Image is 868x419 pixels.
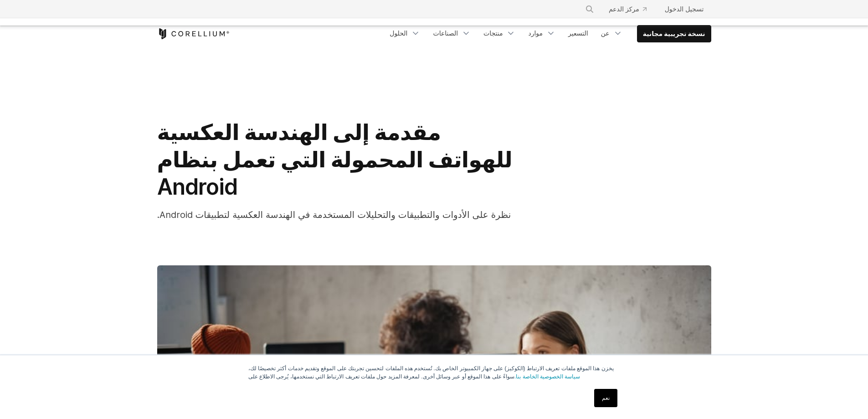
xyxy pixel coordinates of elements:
font: يخزن هذا الموقع ملفات تعريف الارتباط (الكوكيز) على جهاز الكمبيوتر الخاص بك. تُستخدم هذه الملفات ل... [248,365,614,380]
div: قائمة التنقل [384,25,711,42]
font: الحلول [390,29,407,37]
font: مقدمة إلى الهندسة العكسية للهواتف المحمولة التي تعمل بنظام Android [157,119,512,200]
font: نسخة تجريبية مجانية [643,30,705,37]
font: التسعير [568,29,588,37]
font: نعم [602,395,610,401]
font: منتجات [483,29,503,37]
a: كوريليوم هوم [157,28,230,39]
font: موارد [528,29,543,37]
font: نظرة على الأدوات والتطبيقات والتحليلات المستخدمة في الهندسة العكسية لتطبيقات Android. [157,209,511,220]
font: الصناعات [433,29,458,37]
font: عن [601,29,610,37]
a: سياسة الخصوصية الخاصة بنا. [514,373,580,380]
a: نعم [594,389,617,407]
